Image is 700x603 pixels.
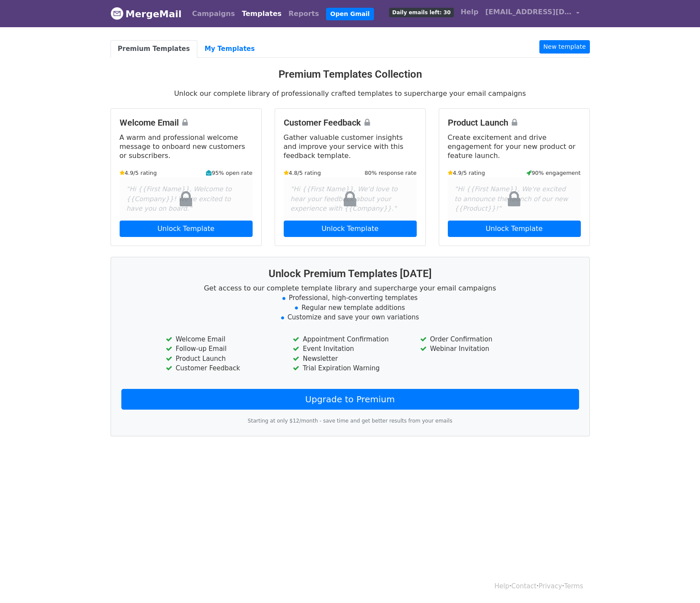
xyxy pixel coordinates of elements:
a: Unlock Template [448,221,581,237]
li: Customer Feedback [166,363,280,373]
li: Webinar Invitation [420,344,534,354]
div: "Hi {{First Name}}, We'd love to hear your feedback about your experience with {{Company}}." [284,177,417,221]
li: Newsletter [293,354,407,364]
li: Appointment Confirmation [293,335,407,344]
p: Create excitement and drive engagement for your new product or feature launch. [448,133,581,160]
li: Customize and save your own variations [121,313,579,322]
a: Templates [238,5,285,22]
li: Event Invitation [293,344,407,354]
a: Help [457,3,482,21]
h4: Customer Feedback [284,117,417,128]
a: Upgrade to Premium [121,389,579,410]
a: Campaigns [189,5,238,22]
p: Get access to our complete template library and supercharge your email campaigns [121,284,579,293]
a: Unlock Template [284,221,417,237]
p: A warm and professional welcome message to onboard new customers or subscribers. [120,133,253,160]
a: Terms [564,582,583,590]
p: Starting at only $12/month - save time and get better results from your emails [121,417,579,426]
a: Privacy [538,582,562,590]
small: 4.9/5 rating [120,169,157,177]
span: Daily emails left: 30 [389,8,453,17]
a: Daily emails left: 30 [386,3,457,21]
small: 90% engagement [526,169,581,177]
a: New template [539,40,589,54]
li: Professional, high-converting templates [121,293,579,303]
img: MergeMail logo [111,7,124,20]
a: Open Gmail [326,8,374,20]
h4: Welcome Email [120,117,253,128]
div: "Hi {{First Name}}, Welcome to {{Company}}! We're excited to have you on board." [120,177,253,221]
a: Contact [511,582,536,590]
a: Unlock Template [120,221,253,237]
li: Order Confirmation [420,335,534,344]
a: Reports [285,5,323,22]
small: 80% response rate [364,169,416,177]
span: [EMAIL_ADDRESS][DOMAIN_NAME] [485,7,572,17]
li: Product Launch [166,354,280,364]
li: Welcome Email [166,335,280,344]
a: MergeMail [111,5,182,23]
li: Trial Expiration Warning [293,363,407,373]
a: Premium Templates [111,40,197,58]
h4: Product Launch [448,117,581,128]
h3: Premium Templates Collection [111,68,590,81]
li: Follow-up Email [166,344,280,354]
h3: Unlock Premium Templates [DATE] [121,268,579,280]
a: My Templates [197,40,262,58]
small: 95% open rate [206,169,252,177]
small: 4.9/5 rating [448,169,485,177]
a: [EMAIL_ADDRESS][DOMAIN_NAME] [482,3,583,24]
p: Gather valuable customer insights and improve your service with this feedback template. [284,133,417,160]
li: Regular new template additions [121,303,579,313]
small: 4.8/5 rating [284,169,321,177]
a: Help [494,582,509,590]
div: "Hi {{First Name}}, We're excited to announce the launch of our new {{Product}}!" [448,177,581,221]
p: Unlock our complete library of professionally crafted templates to supercharge your email campaigns [111,89,590,98]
